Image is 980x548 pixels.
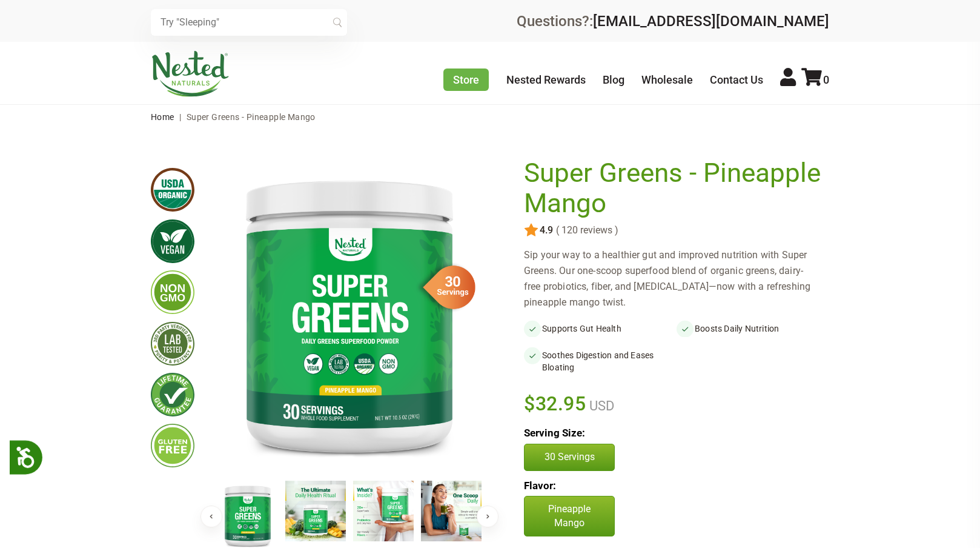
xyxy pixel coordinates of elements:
span: USD [586,398,614,413]
button: 30 Servings [524,444,615,470]
li: Supports Gut Health [524,320,677,337]
h1: Super Greens - Pineapple Mango [524,158,823,218]
img: thirdpartytested [151,322,194,366]
span: 0 [823,73,829,86]
a: [EMAIL_ADDRESS][DOMAIN_NAME] [593,13,829,30]
img: lifetimeguarantee [151,373,194,416]
input: Try "Sleeping" [151,9,347,36]
nav: breadcrumbs [151,105,829,129]
img: Nested Naturals [151,51,230,97]
a: Nested Rewards [506,73,586,86]
div: Questions?: [517,14,829,28]
img: gmofree [151,270,194,314]
span: Super Greens - Pineapple Mango [187,112,316,122]
img: usdaorganic [151,168,194,212]
a: Home [151,112,174,122]
button: Previous [200,506,222,527]
a: Blog [603,73,624,86]
img: vegan [151,219,194,263]
img: sg-servings-30.png [415,261,475,313]
a: 0 [801,73,829,86]
span: | [176,112,184,122]
span: 4.9 [538,225,553,236]
img: glutenfree [151,424,194,467]
b: Serving Size: [524,427,585,439]
span: ( 120 reviews ) [553,225,618,236]
img: Super Greens - Pineapple Mango [285,481,346,541]
p: 30 Servings [537,450,602,464]
p: Pineapple Mango [524,496,615,536]
a: Wholesale [641,73,693,86]
li: Boosts Daily Nutrition [677,320,829,337]
img: star.svg [524,223,538,238]
img: Super Greens - Pineapple Mango [353,481,414,541]
b: Flavor: [524,480,556,492]
a: Contact Us [710,73,763,86]
span: $32.95 [524,390,586,417]
img: Super Greens - Pineapple Mango [214,158,485,470]
img: Super Greens - Pineapple Mango [421,481,482,541]
a: Store [443,68,489,91]
button: Next [477,506,498,527]
li: Soothes Digestion and Eases Bloating [524,347,677,376]
div: Sip your way to a healthier gut and improved nutrition with Super Greens. Our one-scoop superfood... [524,247,829,310]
